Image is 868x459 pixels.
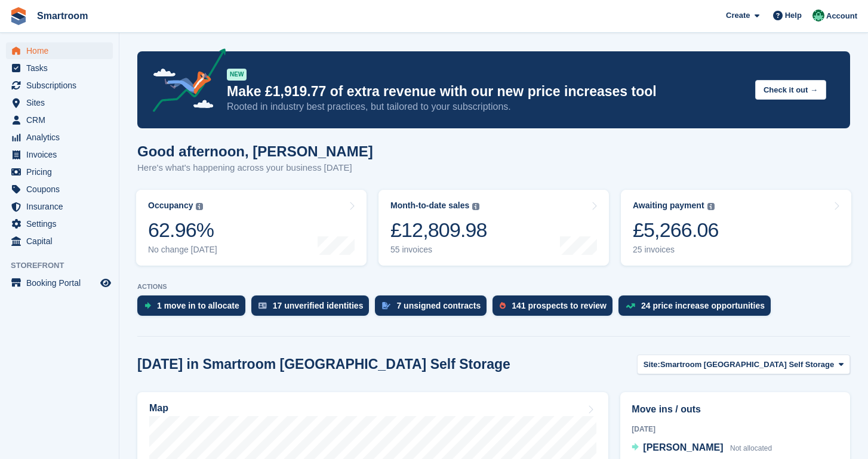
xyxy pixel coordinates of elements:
a: menu [6,198,113,215]
div: Occupancy [148,201,193,211]
span: Analytics [26,129,98,146]
div: 17 unverified identities [273,301,364,310]
span: Pricing [26,164,98,180]
a: menu [6,233,113,249]
a: menu [6,164,113,180]
div: NEW [227,69,247,81]
a: 1 move in to allocate [137,295,251,322]
a: menu [6,42,113,59]
span: Subscriptions [26,77,98,94]
button: Check it out → [755,80,826,100]
div: 62.96% [148,218,217,242]
a: 24 price increase opportunities [618,295,777,322]
div: [DATE] [632,424,839,435]
a: menu [6,94,113,111]
h2: [DATE] in Smartroom [GEOGRAPHIC_DATA] Self Storage [137,356,510,372]
img: prospect-51fa495bee0391a8d652442698ab0144808aea92771e9ea1ae160a38d050c398.svg [500,302,506,309]
a: menu [6,146,113,163]
a: menu [6,181,113,198]
span: Capital [26,233,98,249]
a: Smartroom [32,6,93,26]
div: £12,809.98 [390,218,487,242]
img: verify_identity-adf6edd0f0f0b5bbfe63781bf79b02c33cf7c696d77639b501bdc392416b5a36.svg [258,302,267,309]
p: ACTIONS [137,283,850,291]
span: Account [826,10,857,22]
a: 17 unverified identities [251,295,375,322]
span: Site: [644,359,660,371]
a: Preview store [99,276,113,290]
span: Storefront [11,260,119,272]
h1: Good afternoon, [PERSON_NAME] [137,143,373,159]
button: Site: Smartroom [GEOGRAPHIC_DATA] Self Storage [637,355,850,374]
a: [PERSON_NAME] Not allocated [632,440,772,456]
img: price_increase_opportunities-93ffe204e8149a01c8c9dc8f82e8f89637d9d84a8eef4429ea346261dce0b2c0.svg [626,303,635,309]
img: icon-info-grey-7440780725fd019a000dd9b08b2336e03edf1995a4989e88bcd33f0948082b44.svg [707,203,715,210]
img: Jacob Gabriel [812,10,824,21]
h2: Move ins / outs [632,402,839,417]
div: 25 invoices [633,245,719,255]
span: Invoices [26,146,98,163]
a: menu [6,77,113,94]
div: 24 price increase opportunities [641,301,765,310]
span: [PERSON_NAME] [643,442,723,452]
span: Home [26,42,98,59]
div: No change [DATE] [148,245,217,255]
img: move_ins_to_allocate_icon-fdf77a2bb77ea45bf5b3d319d69a93e2d87916cf1d5bf7949dd705db3b84f3ca.svg [144,302,151,309]
div: Awaiting payment [633,201,704,211]
p: Make £1,919.77 of extra revenue with our new price increases tool [227,83,746,100]
span: Create [726,10,750,21]
a: menu [6,112,113,128]
div: 1 move in to allocate [157,301,239,310]
div: 7 unsigned contracts [396,301,481,310]
h2: Map [149,403,168,414]
a: Month-to-date sales £12,809.98 55 invoices [378,190,609,266]
a: menu [6,215,113,232]
a: menu [6,129,113,146]
span: Sites [26,94,98,111]
span: Booking Portal [26,275,98,291]
a: menu [6,275,113,291]
span: Help [785,10,802,21]
img: icon-info-grey-7440780725fd019a000dd9b08b2336e03edf1995a4989e88bcd33f0948082b44.svg [196,203,203,210]
a: 7 unsigned contracts [375,295,493,322]
span: Not allocated [730,444,772,452]
a: menu [6,60,113,76]
span: CRM [26,112,98,128]
div: Month-to-date sales [390,201,469,211]
span: Settings [26,215,98,232]
img: stora-icon-8386f47178a22dfd0bd8f6a31ec36ba5ce8667c1dd55bd0f319d3a0aa187defe.svg [10,7,27,25]
p: Rooted in industry best practices, but tailored to your subscriptions. [227,100,746,113]
div: 141 prospects to review [512,301,607,310]
span: Insurance [26,198,98,215]
img: icon-info-grey-7440780725fd019a000dd9b08b2336e03edf1995a4989e88bcd33f0948082b44.svg [472,203,479,210]
img: price-adjustments-announcement-icon-8257ccfd72463d97f412b2fc003d46551f7dbcb40ab6d574587a9cd5c0d94... [143,48,226,116]
span: Coupons [26,181,98,198]
a: 141 prospects to review [493,295,618,322]
div: 55 invoices [390,245,487,255]
img: contract_signature_icon-13c848040528278c33f63329250d36e43548de30e8caae1d1a13099fd9432cc5.svg [382,302,390,309]
a: Occupancy 62.96% No change [DATE] [136,190,367,266]
span: Smartroom [GEOGRAPHIC_DATA] Self Storage [660,359,834,371]
span: Tasks [26,60,98,76]
a: Awaiting payment £5,266.06 25 invoices [621,190,851,266]
p: Here's what's happening across your business [DATE] [137,161,373,175]
div: £5,266.06 [633,218,719,242]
